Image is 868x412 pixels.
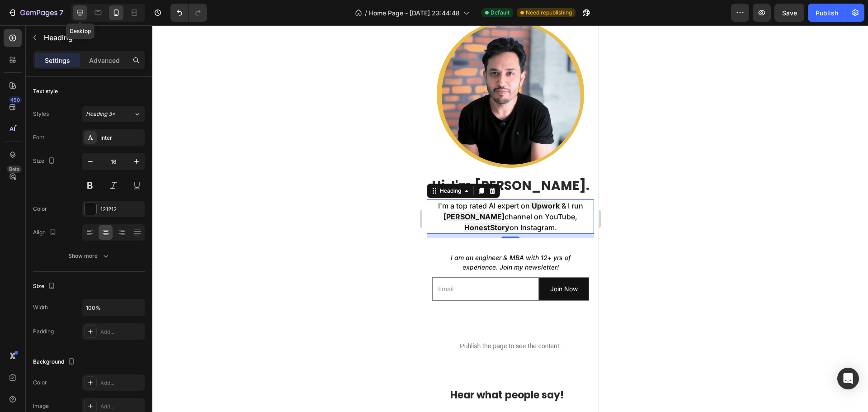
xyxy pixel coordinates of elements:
[33,248,145,264] button: Show more
[5,227,172,247] h2: Rich Text Editor. Editing area: main
[128,258,156,269] div: Join Now
[33,87,58,95] div: Text style
[89,56,120,65] p: Advanced
[45,56,70,65] p: Settings
[5,175,171,208] p: I'm a top rated AI expert on & I run channel on YouTube, on Instagram.
[86,110,115,118] span: Heading 3*
[100,379,143,387] div: Add...
[33,356,77,368] div: Background
[7,166,22,173] div: Beta
[21,187,82,196] a: [PERSON_NAME]
[422,25,599,412] iframe: Design area
[369,8,460,18] span: Home Page - [DATE] 23:44:48
[33,133,44,142] div: Font
[33,280,57,293] div: Size
[33,379,47,387] div: Color
[5,152,172,170] h2: Hi, I'm [PERSON_NAME].
[28,228,148,246] i: I am an engineer & MBA with 12+ yrs of experience. Join my newsletter!
[365,8,367,18] span: /
[491,9,509,17] span: Default
[33,303,48,312] div: Width
[9,96,22,104] div: 450
[109,176,137,185] strong: Upwork
[782,9,797,17] span: Save
[100,205,143,213] div: 121212
[33,402,49,410] div: Image
[816,8,838,18] div: Publish
[59,7,63,18] p: 7
[16,161,41,170] div: Heading
[7,363,162,378] h2: Hear what people say!
[82,106,145,122] button: Heading 3*
[100,403,143,411] div: Add...
[170,4,207,22] div: Undo/Redo
[33,205,47,213] div: Color
[33,227,58,239] div: Align
[100,328,143,336] div: Add...
[68,251,110,260] div: Show more
[42,198,87,207] a: HonestStory
[5,174,172,208] h2: Rich Text Editor. Editing area: main
[82,299,145,316] input: Auto
[526,9,572,17] span: Need republishing
[5,227,171,246] p: ⁠⁠⁠⁠⁠⁠⁠
[33,110,49,118] div: Styles
[100,134,143,142] div: Inter
[33,155,57,167] div: Size
[117,252,166,275] button: Join Now
[44,32,142,43] p: Heading
[808,4,846,22] button: Publish
[108,176,139,185] a: Upwork
[10,252,117,275] input: Email
[4,4,67,22] button: 7
[774,4,804,22] button: Save
[33,327,54,336] div: Padding
[837,368,859,389] div: Open Intercom Messenger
